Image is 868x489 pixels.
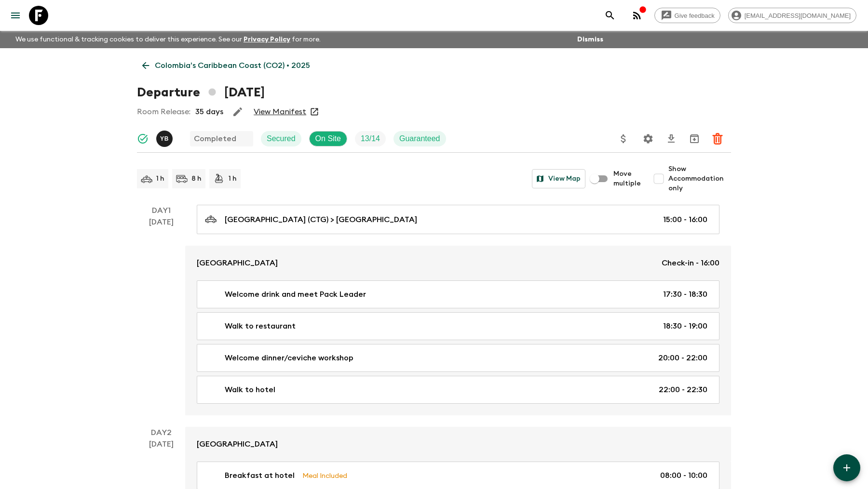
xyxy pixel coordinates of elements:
[261,131,301,146] div: Secured
[614,129,633,148] button: Update Price, Early Bird Discount and Costs
[191,174,202,184] p: 8 h
[225,352,353,364] p: Welcome dinner/ceviche workshop
[708,129,727,148] button: Delete
[6,6,25,25] button: menu
[197,376,719,404] a: Walk to hotel22:00 - 22:30
[155,60,310,71] p: Colombia’s Caribbean Coast (CO2) • 2025
[194,133,236,145] p: Completed
[309,131,347,146] div: On Site
[739,12,856,19] span: [EMAIL_ADDRESS][DOMAIN_NAME]
[225,289,366,300] p: Welcome drink and meet Pack Leader
[197,312,719,340] a: Walk to restaurant18:30 - 19:00
[149,216,174,415] div: [DATE]
[137,106,190,118] p: Room Release:
[185,427,731,462] a: [GEOGRAPHIC_DATA]
[225,214,417,225] p: [GEOGRAPHIC_DATA] (CTG) > [GEOGRAPHIC_DATA]
[197,438,278,450] p: [GEOGRAPHIC_DATA]
[197,280,719,308] a: Welcome drink and meet Pack Leader17:30 - 18:30
[267,133,296,145] p: Secured
[662,257,719,269] p: Check-in - 16:00
[195,106,223,118] p: 35 days
[399,133,440,145] p: Guaranteed
[361,133,380,145] p: 13 / 14
[638,129,658,148] button: Settings
[225,470,295,481] p: Breakfast at hotel
[532,169,585,188] button: View Map
[12,31,325,48] p: We use functional & tracking cookies to deliver this experience. See our for more.
[662,129,681,148] button: Download CSV
[137,427,185,438] p: Day 2
[302,470,347,481] p: Meal Included
[659,384,707,396] p: 22:00 - 22:30
[185,246,731,280] a: [GEOGRAPHIC_DATA]Check-in - 16:00
[613,169,641,188] span: Move multiple
[156,133,175,141] span: Yohan Bayona
[197,344,719,372] a: Welcome dinner/ceviche workshop20:00 - 22:00
[663,289,707,300] p: 17:30 - 18:30
[728,8,856,23] div: [EMAIL_ADDRESS][DOMAIN_NAME]
[663,320,707,332] p: 18:30 - 19:00
[355,131,386,146] div: Trip Fill
[156,174,164,184] p: 1 h
[254,107,306,117] a: View Manifest
[654,8,720,23] a: Give feedback
[685,129,704,148] button: Archive (Completed, Cancelled or Unsynced Departures only)
[244,36,290,43] a: Privacy Policy
[225,384,275,396] p: Walk to hotel
[225,320,296,332] p: Walk to restaurant
[575,33,606,46] button: Dismiss
[137,133,149,145] svg: Synced Successfully
[137,83,265,102] h1: Departure [DATE]
[668,164,731,193] span: Show Accommodation only
[658,352,707,364] p: 20:00 - 22:00
[197,257,278,269] p: [GEOGRAPHIC_DATA]
[669,12,720,19] span: Give feedback
[660,470,707,481] p: 08:00 - 10:00
[197,205,719,234] a: [GEOGRAPHIC_DATA] (CTG) > [GEOGRAPHIC_DATA]15:00 - 16:00
[229,174,237,184] p: 1 h
[137,56,315,75] a: Colombia’s Caribbean Coast (CO2) • 2025
[663,214,707,225] p: 15:00 - 16:00
[137,205,185,216] p: Day 1
[315,133,341,145] p: On Site
[600,6,620,25] button: search adventures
